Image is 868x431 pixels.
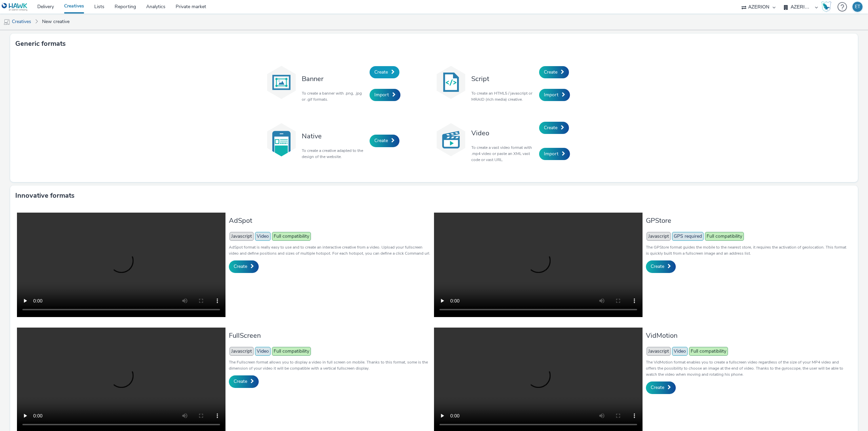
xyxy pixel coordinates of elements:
[651,263,664,270] span: Create
[15,191,75,201] h3: Innovative formats
[264,65,298,99] img: banner.svg
[544,124,557,131] span: Create
[234,378,247,385] span: Create
[370,66,399,78] a: Create
[672,232,704,241] span: GPS required
[229,331,431,340] h3: FullScreen
[539,66,569,78] a: Create
[374,92,389,98] span: Import
[272,232,311,241] span: Full compatibility
[434,65,468,99] img: code.svg
[647,232,671,241] span: Javascript
[264,123,298,157] img: native.svg
[651,384,664,391] span: Create
[855,2,860,12] div: ET
[255,347,271,356] span: Video
[2,3,28,11] img: undefined Logo
[646,381,676,394] a: Create
[471,144,536,163] p: To create a vast video format with .mp4 video or paste an XML vast code or vast URL.
[471,129,536,138] h3: Video
[3,19,10,25] img: mobile
[646,359,848,377] p: The VidMotion format enables you to create a fullscreen video regardless of the size of your MP4 ...
[705,232,744,241] span: Full compatibility
[374,137,388,144] span: Create
[255,232,271,241] span: Video
[370,135,399,147] a: Create
[302,90,366,102] p: To create a banner with .png, .jpg or .gif formats.
[39,14,73,30] a: New creative
[302,132,366,141] h3: Native
[230,347,254,356] span: Javascript
[471,90,536,102] p: To create an HTML5 / javascript or MRAID (rich media) creative.
[15,39,66,49] h3: Generic formats
[234,263,247,270] span: Create
[672,347,688,356] span: Video
[821,1,831,12] img: Hawk Academy
[539,148,570,160] a: Import
[689,347,728,356] span: Full compatibility
[539,122,569,134] a: Create
[821,1,834,12] a: Hawk Academy
[230,232,254,241] span: Javascript
[374,69,388,75] span: Create
[229,375,259,388] a: Create
[302,74,366,83] h3: Banner
[302,148,366,160] p: To create a creative adapted to the design of the website.
[229,359,431,371] p: The Fullscreen format allows you to display a video in full screen on mobile. Thanks to this form...
[646,244,848,256] p: The GPStore format guides the mobile to the nearest store, it requires the activation of geolocat...
[471,74,536,83] h3: Script
[370,89,400,101] a: Import
[544,151,558,157] span: Import
[539,89,570,101] a: Import
[647,347,671,356] span: Javascript
[544,69,557,75] span: Create
[434,123,468,157] img: video.svg
[229,216,431,225] h3: AdSpot
[229,260,259,273] a: Create
[646,216,848,225] h3: GPStore
[646,331,848,340] h3: VidMotion
[272,347,311,356] span: Full compatibility
[646,260,676,273] a: Create
[544,92,558,98] span: Import
[229,244,431,256] p: AdSpot format is really easy to use and to create an interactive creative from a video. Upload yo...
